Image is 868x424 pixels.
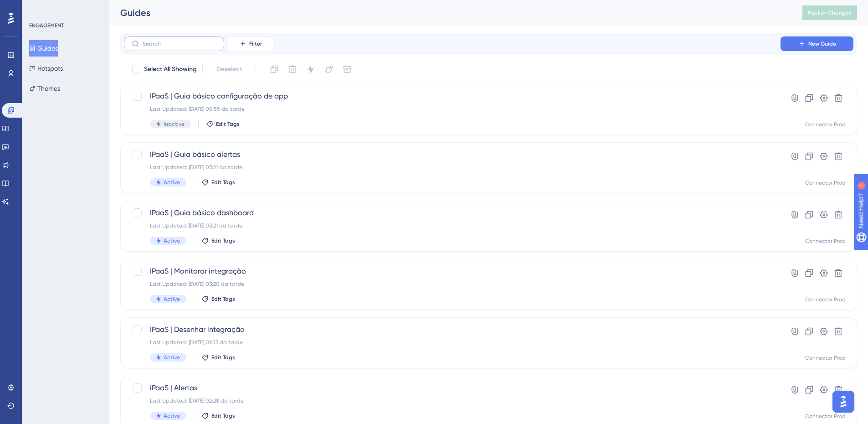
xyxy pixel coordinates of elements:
span: New Guide [808,40,836,47]
span: IPaaS | Monitorar integração [150,266,755,277]
div: Last Updated: [DATE] 03:21 da tarde [150,164,755,171]
span: Publish Changes [808,9,852,16]
span: Active [164,179,180,186]
span: Active [164,237,180,244]
button: Publish Changes [802,5,857,20]
button: Hotspots [29,60,63,77]
span: Edit Tags [211,179,235,186]
span: Deselect [216,64,242,75]
span: Edit Tags [211,237,235,244]
button: Themes [29,80,60,97]
div: Last Updated: [DATE] 02:28 da tarde [150,397,755,404]
button: Deselect [208,61,250,78]
button: Edit Tags [206,120,240,128]
span: IPaaS | Desenhar integração [150,324,755,335]
div: ENGAGEMENT [29,22,64,29]
div: Connector Prod [805,354,846,362]
span: Edit Tags [211,412,235,419]
div: Last Updated: [DATE] 01:53 da tarde [150,339,755,346]
button: Edit Tags [201,412,235,419]
input: Search [143,41,216,47]
span: Inactive [164,120,185,128]
span: IPaaS | Guia básico configuração de app [150,91,755,102]
span: IPaaS | Guia básico alertas [150,149,755,160]
div: Connector Prod [805,121,846,128]
button: New Guide [781,36,853,51]
div: 1 [63,5,66,12]
button: Edit Tags [201,237,235,244]
div: Connector Prod [805,413,846,420]
span: Edit Tags [211,295,235,303]
span: IPaaS | Guia básico dashboard [150,207,755,218]
span: Active [164,354,180,361]
div: Last Updated: [DATE] 03:21 da tarde [150,222,755,229]
span: iPaaS | Alertas [150,383,755,393]
div: Last Updated: [DATE] 05:55 da tarde [150,105,755,113]
div: Last Updated: [DATE] 03:20 da tarde [150,280,755,288]
span: Active [164,412,180,419]
button: Edit Tags [201,354,235,361]
button: Filter [228,36,273,51]
button: Edit Tags [201,295,235,303]
div: Guides [120,6,780,19]
span: Select All Showing [144,64,197,75]
div: Connector Prod [805,296,846,303]
span: Edit Tags [216,120,240,128]
button: Guides [29,40,58,57]
div: Connector Prod [805,179,846,186]
iframe: UserGuiding AI Assistant Launcher [830,388,857,415]
span: Edit Tags [211,354,235,361]
button: Edit Tags [201,179,235,186]
div: Connector Prod [805,238,846,245]
span: Active [164,295,180,303]
span: Filter [249,40,262,47]
span: Need Help? [21,2,57,13]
